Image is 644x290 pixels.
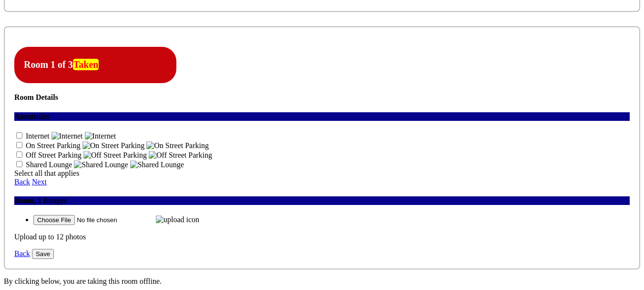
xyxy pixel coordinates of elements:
input: Off Street Parking Off Street Parking Off Street Parking [16,151,22,158]
h4: Room Details [14,93,630,102]
img: Internet [85,132,116,140]
p: By clicking below, you are taking this room offline. [4,277,640,286]
p: Upload up to 12 photos [14,233,630,241]
img: Internet [51,132,83,140]
img: upload icon [156,215,199,224]
h4: Room, 1 Images [14,196,630,205]
input: Shared Lounge Shared Lounge Shared Lounge [16,161,22,167]
img: Off Street Parking [149,151,212,160]
img: Shared Lounge [130,161,184,169]
span: Internet [26,132,50,140]
img: On Street Parking [146,141,209,150]
h4: Amentities [14,112,630,121]
a: Next [32,178,47,186]
a: Back [14,178,30,186]
input: Internet Internet Internet [16,132,22,139]
input: Save [32,249,54,259]
span: Off Street Parking [26,151,82,159]
img: Off Street Parking [83,151,147,160]
img: Shared Lounge [74,161,128,169]
input: On Street Parking On Street Parking On Street Parking [16,142,22,148]
span: On Street Parking [26,141,81,150]
h4: Room 1 of 3 [24,59,167,70]
img: On Street Parking [82,141,145,150]
div: Select all that applies [14,169,630,178]
a: Back [14,249,30,258]
strong: Taken [73,59,99,70]
span: Shared Lounge [26,161,72,169]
